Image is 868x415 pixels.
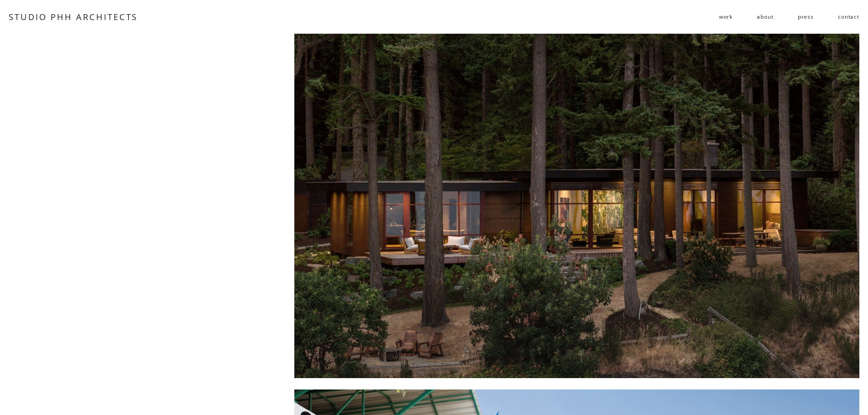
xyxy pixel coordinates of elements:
[719,10,733,24] a: folder dropdown
[757,10,773,24] a: about
[719,10,733,23] span: work
[798,10,814,24] a: press
[9,11,138,22] a: STUDIO PHH ARCHITECTS
[838,10,859,24] a: contact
